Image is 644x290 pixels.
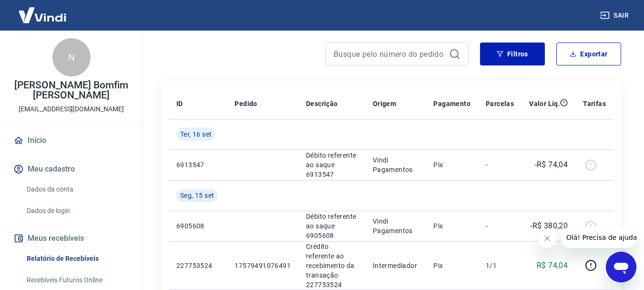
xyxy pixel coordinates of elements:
p: Pedido [235,99,257,108]
a: Relatório de Recebíveis [23,249,131,269]
input: Busque pelo número do pedido [334,47,445,61]
p: Pix [433,261,470,270]
p: Pix [433,160,470,170]
p: -R$ 74,04 [535,159,568,171]
span: Olá! Precisa de ajuda? [6,7,80,14]
a: Início [11,130,131,151]
button: Meus recebíveis [11,228,131,249]
button: Meu cadastro [11,159,131,180]
p: [EMAIL_ADDRESS][DOMAIN_NAME] [19,104,124,114]
p: Crédito referente ao recebimento da transação 227753524 [306,242,358,290]
p: Débito referente ao saque 6905608 [306,212,358,240]
iframe: Fechar mensagem [538,229,557,248]
p: 1/1 [486,261,514,270]
span: Seg, 15 set [180,191,214,200]
span: Ter, 16 set [180,129,212,139]
div: N [52,38,91,76]
p: 6913547 [176,160,219,170]
p: - [486,160,514,170]
p: 6905608 [176,221,219,231]
p: Vindi Pagamentos [373,155,419,174]
button: Exportar [556,43,621,65]
button: Filtros [480,43,545,65]
p: ID [176,99,183,108]
p: -R$ 380,20 [530,220,568,232]
p: Descrição [306,99,338,108]
button: Sair [598,7,633,24]
p: R$ 74,04 [537,260,568,271]
p: Tarifas [583,99,606,108]
p: Pix [433,221,470,231]
p: - [486,221,514,231]
p: 17579491076491 [235,261,291,270]
p: Parcelas [486,99,514,108]
p: Origem [373,99,396,108]
p: Pagamento [433,99,470,108]
p: [PERSON_NAME] Bomfim [PERSON_NAME] [8,80,135,100]
iframe: Mensagem da empresa [561,227,636,248]
p: Intermediador [373,261,419,270]
a: Dados da conta [23,180,131,199]
img: Vindi [11,0,73,30]
a: Recebíveis Futuros Online [23,270,131,290]
p: Vindi Pagamentos [373,216,419,236]
p: Valor Líq. [529,99,560,108]
p: 227753524 [176,261,219,270]
iframe: Botão para abrir a janela de mensagens [606,252,636,282]
a: Dados de login [23,201,131,221]
p: Débito referente ao saque 6913547 [306,150,358,179]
